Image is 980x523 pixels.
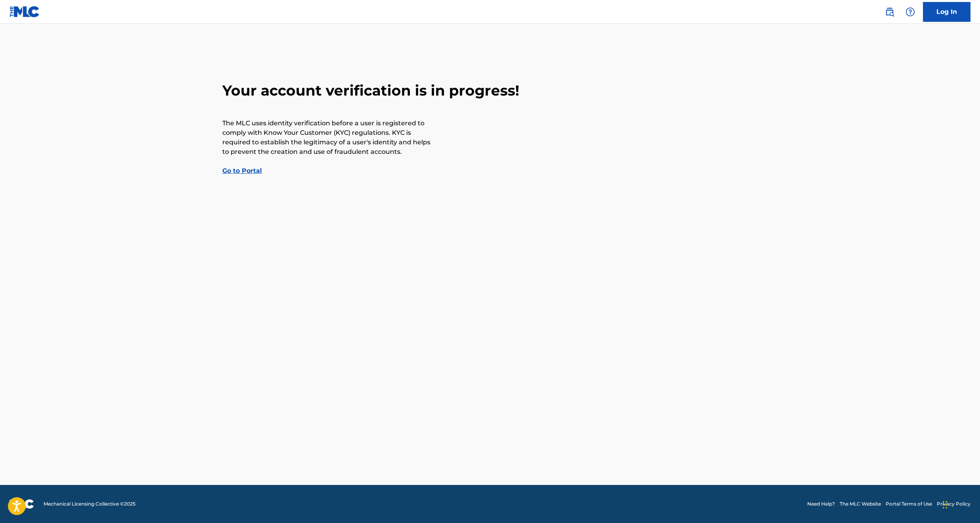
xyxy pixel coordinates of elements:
a: Log In [923,2,970,22]
h2: Your account verification is in progress! [222,82,758,100]
img: help [905,7,915,17]
div: Help [902,4,918,20]
a: The MLC Website [840,500,881,508]
a: Portal Terms of Use [886,500,932,508]
span: Mechanical Licensing Collective © 2025 [44,500,136,508]
a: Privacy Policy [937,500,970,508]
div: Drag [943,493,948,517]
iframe: Chat Widget [940,485,980,523]
img: search [885,7,894,17]
img: logo [10,499,34,509]
a: Go to Portal [222,167,262,174]
img: MLC Logo [10,6,40,17]
a: Public Search [882,4,898,20]
a: Need Help? [807,500,835,508]
p: The MLC uses identity verification before a user is registered to comply with Know Your Customer ... [222,119,432,157]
